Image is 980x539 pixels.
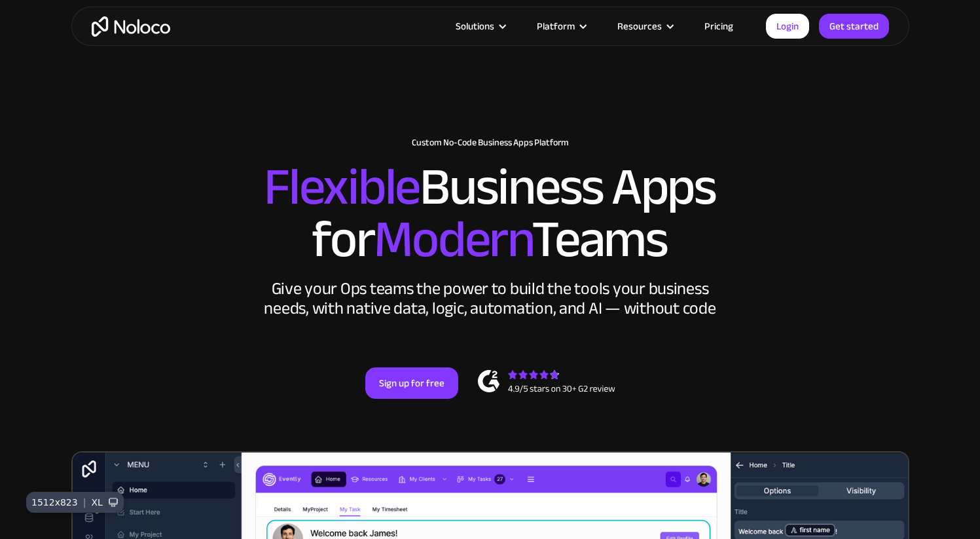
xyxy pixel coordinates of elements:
div: Solutions [439,18,520,35]
div: Resources [617,18,662,35]
div: Resources [601,18,688,35]
div: Platform [520,18,601,35]
h1: Custom No-Code Business Apps Platform [84,138,896,148]
h2: Business Apps for Teams [84,161,896,266]
a: home [92,16,170,37]
div: Give your Ops teams the power to build the tools your business needs, with native data, logic, au... [261,279,719,318]
a: Pricing [688,18,750,35]
div: Solutions [456,18,494,35]
span: Modern [374,191,532,288]
a: Sign up for free [365,367,458,399]
div: Platform [537,18,575,35]
a: Login [766,14,809,39]
a: Get started [819,14,889,39]
span: Flexible [264,138,420,236]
